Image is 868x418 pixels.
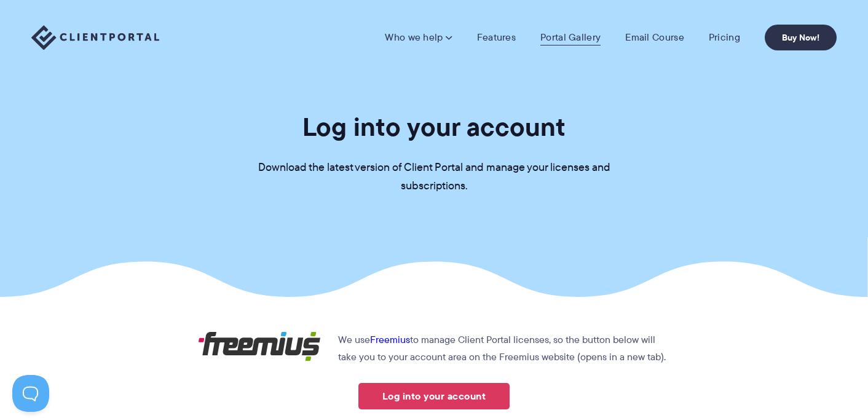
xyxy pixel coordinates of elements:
[198,331,671,366] p: We use to manage Client Portal licenses, so the button below will take you to your account area o...
[709,31,740,44] a: Pricing
[302,111,566,143] h1: Log into your account
[540,31,601,44] a: Portal Gallery
[198,331,321,361] img: Freemius logo
[12,375,49,412] iframe: Toggle Customer Support
[625,31,684,44] a: Email Course
[385,31,452,44] a: Who we help
[250,159,618,195] p: Download the latest version of Client Portal and manage your licenses and subscriptions.
[765,25,837,50] a: Buy Now!
[370,333,410,347] a: Freemius
[477,31,516,44] a: Features
[358,383,510,409] a: Log into your account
